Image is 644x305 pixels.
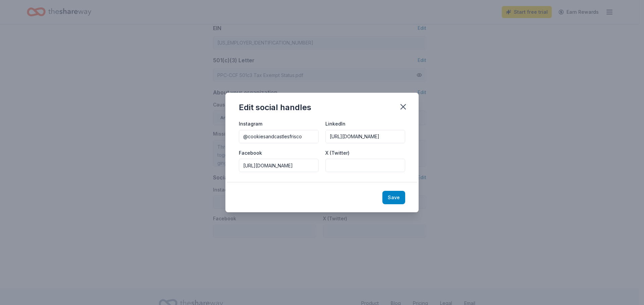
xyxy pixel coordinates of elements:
[382,191,405,204] button: Save
[325,121,345,127] label: LinkedIn
[239,102,311,113] div: Edit social handles
[239,121,262,127] label: Instagram
[239,150,262,156] label: Facebook
[325,150,350,156] label: X (Twitter)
